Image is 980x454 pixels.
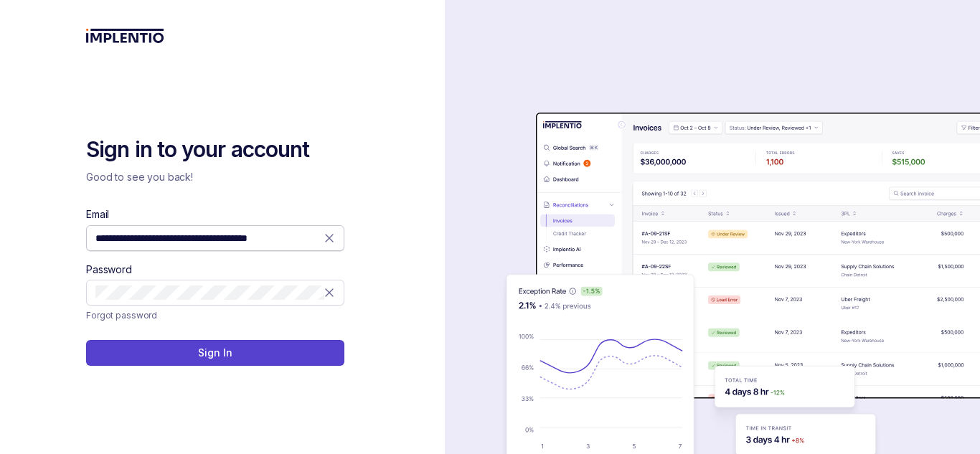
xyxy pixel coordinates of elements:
[86,29,164,43] img: logo
[86,170,344,184] p: Good to see you back!
[86,136,344,164] h2: Sign in to your account
[86,308,157,323] p: Forgot password
[198,346,232,360] p: Sign In
[86,207,109,222] label: Email
[86,308,157,323] a: Link Forgot password
[86,263,132,277] label: Password
[86,340,344,366] button: Sign In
